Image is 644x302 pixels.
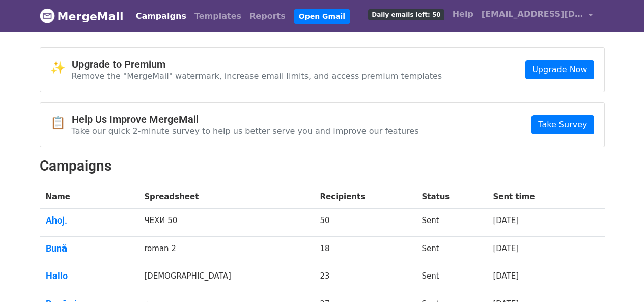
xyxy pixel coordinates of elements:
[493,271,519,281] a: [DATE]
[46,270,132,282] a: Hallo
[40,8,55,23] img: MergeMail logo
[314,185,416,209] th: Recipients
[50,116,72,130] span: 📋
[364,4,448,24] a: Daily emails left: 50
[40,185,138,209] th: Name
[40,6,124,27] a: MergeMail
[415,264,487,292] td: Sent
[50,61,72,75] span: ✨
[525,60,594,79] a: Upgrade Now
[294,9,350,24] a: Open Gmail
[132,6,190,26] a: Campaigns
[190,6,245,26] a: Templates
[138,236,314,264] td: roman 2
[593,253,644,302] iframe: Chat Widget
[415,236,487,264] td: Sent
[138,264,314,292] td: [DEMOGRAPHIC_DATA]
[493,244,519,253] a: [DATE]
[493,216,519,225] a: [DATE]
[368,9,444,20] span: Daily emails left: 50
[415,209,487,237] td: Sent
[46,215,132,226] a: Ahoj.
[449,4,478,24] a: Help
[138,185,314,209] th: Spreadsheet
[314,264,416,292] td: 23
[138,209,314,237] td: ЧЕХИ 50
[72,126,419,136] p: Take our quick 2-minute survey to help us better serve you and improve our features
[314,209,416,237] td: 50
[415,185,487,209] th: Status
[314,236,416,264] td: 18
[531,115,594,134] a: Take Survey
[245,6,290,26] a: Reports
[40,157,605,175] h2: Campaigns
[72,71,442,81] p: Remove the "MergeMail" watermark, increase email limits, and access premium templates
[478,4,597,28] a: [EMAIL_ADDRESS][DOMAIN_NAME]
[72,58,442,70] h4: Upgrade to Premium
[46,243,132,254] a: Bună
[482,8,583,20] span: [EMAIL_ADDRESS][DOMAIN_NAME]
[487,185,582,209] th: Sent time
[72,113,419,125] h4: Help Us Improve MergeMail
